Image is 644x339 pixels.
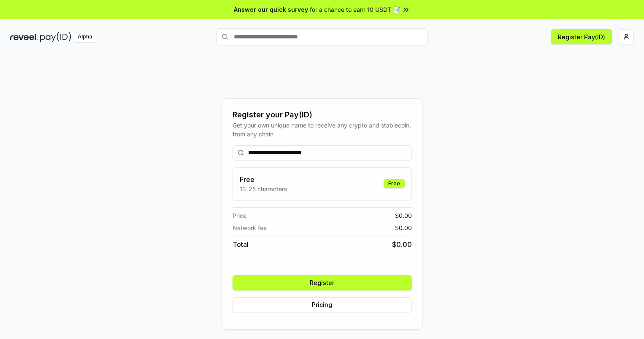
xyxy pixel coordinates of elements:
[233,121,412,138] div: Get your own unique name to receive any crypto and stablecoin, from any chain
[40,32,71,42] img: pay_id
[233,223,267,232] span: Network fee
[10,32,38,42] img: reveel_dark
[240,184,287,193] p: 13-25 characters
[240,174,287,184] h3: Free
[551,29,612,44] button: Register Pay(ID)
[233,275,412,290] button: Register
[234,5,308,14] span: Answer our quick survey
[384,179,405,188] div: Free
[233,109,412,121] div: Register your Pay(ID)
[310,5,400,14] span: for a chance to earn 10 USDT 📝
[395,223,412,232] span: $ 0.00
[233,239,249,250] span: Total
[233,297,412,312] button: Pricing
[392,239,412,250] span: $ 0.00
[233,211,246,220] span: Price
[73,32,97,42] div: Alpha
[395,211,412,220] span: $ 0.00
